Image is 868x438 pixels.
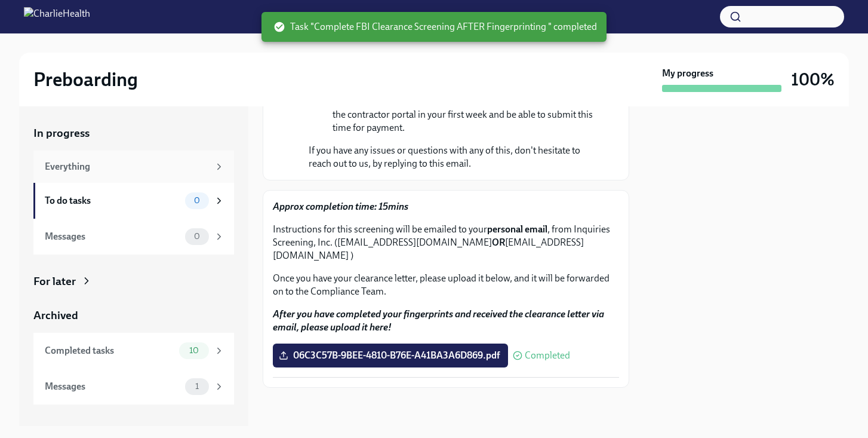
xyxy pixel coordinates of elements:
[33,274,76,289] div: For later
[45,230,180,243] div: Messages
[188,382,206,391] span: 1
[45,380,180,393] div: Messages
[33,274,234,289] a: For later
[45,194,180,207] div: To do tasks
[273,201,408,212] strong: Approx completion time: 15mins
[791,69,835,90] h3: 100%
[273,272,619,298] p: Once you have your clearance letter, please upload it below, and it will be forwarded on to the C...
[273,308,604,333] strong: After you have completed your fingerprints and received the clearance letter via email, please up...
[33,369,234,405] a: Messages1
[333,95,600,134] li: Please track your time for these items. You will receive access to the contractor portal in your ...
[33,333,234,369] a: Completed tasks10
[33,125,234,141] a: In progress
[33,151,234,183] a: Everything
[273,20,597,33] span: Task "Complete FBI Clearance Screening AFTER Fingerprinting " completed
[187,196,207,205] span: 0
[309,144,600,170] p: If you have any issues or questions with any of this, don't hesitate to reach out to us, by reply...
[182,346,206,355] span: 10
[45,160,209,173] div: Everything
[33,219,234,255] a: Messages0
[273,223,619,262] p: Instructions for this screening will be emailed to your , from Inquiries Screening, Inc. ([EMAIL_...
[492,237,505,248] strong: OR
[45,344,174,357] div: Completed tasks
[281,350,500,362] span: 06C3C57B-9BEE-4810-B76E-A41BA3A6D869.pdf
[662,67,713,80] strong: My progress
[487,223,547,235] strong: personal email
[33,308,234,323] a: Archived
[187,232,207,241] span: 0
[33,183,234,219] a: To do tasks0
[33,68,138,91] h2: Preboarding
[273,344,508,367] label: 06C3C57B-9BEE-4810-B76E-A41BA3A6D869.pdf
[525,351,570,360] span: Completed
[24,7,90,26] img: CharlieHealth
